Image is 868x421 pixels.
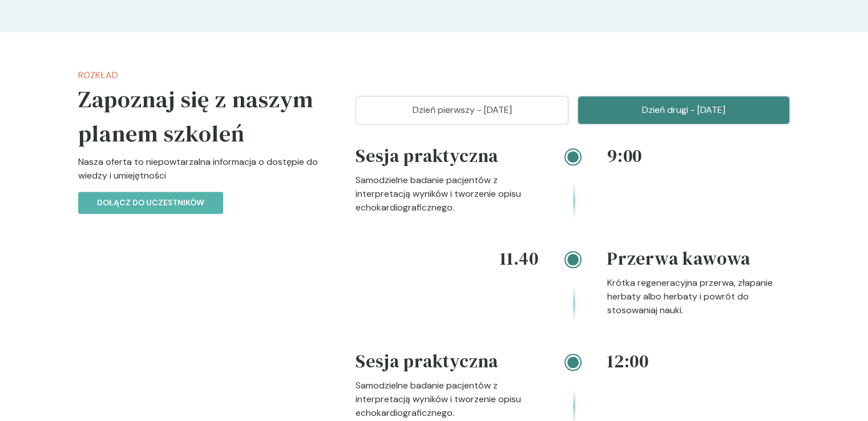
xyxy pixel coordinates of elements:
font: Dzień drugi - [DATE] [642,104,725,116]
font: Dołącz do uczestników [97,197,204,208]
font: Przerwa kawowa [607,246,750,271]
a: Dołącz do uczestników [78,196,223,208]
font: 11.40 [500,246,539,271]
font: Dzień pierwszy - [DATE] [413,104,512,116]
font: Krótka regeneracyjna przerwa, złapanie herbaty albo herbaty i powrót do stosowaniaj nauki. [607,277,773,316]
font: Nasza oferta to niepowtarzalna informacja o dostępie do wiedzy i umiejętności [78,156,318,181]
font: Samodzielne badanie pacjentów z interpretacją wyników i tworzenie opisu echokardiograficznego. [356,174,521,213]
font: 9:00 [607,143,642,168]
font: Zapoznaj się z naszym planem szkoleń [78,84,313,149]
font: Sesja praktyczna [356,143,498,168]
button: Dołącz do uczestników [78,192,223,214]
font: Sesja praktyczna [356,349,498,374]
button: Dzień pierwszy - [DATE] [356,96,568,124]
font: 12:00 [607,349,649,374]
font: Rozkład [78,69,118,81]
button: Dzień drugi - [DATE] [578,96,790,124]
font: Samodzielne badanie pacjentów z interpretacją wyników i tworzenie opisu echokardiograficznego. [356,379,521,419]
